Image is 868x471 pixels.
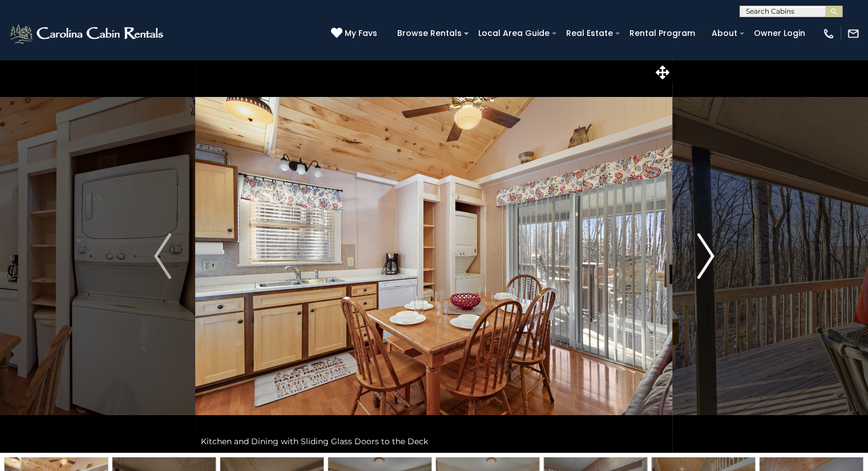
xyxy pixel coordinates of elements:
img: arrow [697,233,714,279]
span: My Favs [345,27,377,39]
a: Local Area Guide [473,25,555,42]
a: About [706,25,743,42]
a: Rental Program [624,25,701,42]
img: mail-regular-white.png [847,27,859,40]
div: Kitchen and Dining with Sliding Glass Doors to the Deck [195,430,672,453]
button: Previous [130,59,196,453]
img: phone-regular-white.png [822,27,835,40]
a: Owner Login [748,25,811,42]
a: Real Estate [560,25,619,42]
img: arrow [154,233,171,279]
a: My Favs [331,27,380,40]
a: Browse Rentals [391,25,467,42]
button: Next [673,59,738,453]
img: White-1-2.png [9,22,167,45]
